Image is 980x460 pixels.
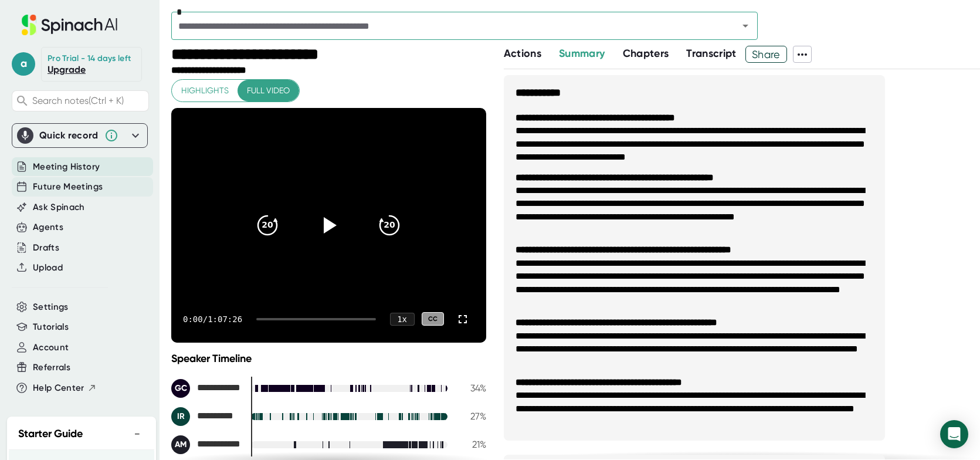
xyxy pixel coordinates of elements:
div: IR [171,407,190,426]
span: Actions [504,47,541,60]
button: Tutorials [33,320,69,334]
button: Ask Spinach [33,201,85,214]
div: AM [171,435,190,454]
button: Chapters [623,46,669,62]
div: CC [422,312,444,326]
a: Upgrade [48,64,86,75]
span: Full video [247,83,290,98]
div: Speaker Timeline [171,352,486,365]
button: Settings [33,300,69,314]
div: Adam McBrady [171,435,242,454]
button: Actions [504,46,541,62]
span: Search notes (Ctrl + K) [32,95,124,106]
button: Full video [238,80,299,102]
div: Gary Collins [171,379,242,398]
span: a [12,52,35,76]
div: 27 % [457,411,486,422]
button: − [130,425,145,442]
span: Help Center [33,381,84,395]
span: Chapters [623,47,669,60]
div: Pro Trial - 14 days left [48,53,131,64]
h2: Starter Guide [18,426,83,442]
span: Summary [559,47,605,60]
button: Account [33,341,69,354]
button: Future Meetings [33,180,103,194]
button: Open [737,18,754,34]
button: Share [745,46,787,63]
div: Ian Rogoff [171,407,242,426]
div: Quick record [17,124,143,147]
div: GC [171,379,190,398]
div: 1 x [390,313,415,326]
button: Drafts [33,241,59,255]
div: Open Intercom Messenger [940,420,968,448]
div: 21 % [457,439,486,450]
button: Upload [33,261,63,275]
div: 0:00 / 1:07:26 [183,314,242,324]
button: Highlights [172,80,238,102]
button: Help Center [33,381,97,395]
button: Meeting History [33,160,100,174]
div: Quick record [39,130,99,141]
button: Agents [33,221,63,234]
button: Referrals [33,361,70,374]
span: Highlights [181,83,229,98]
button: Transcript [686,46,737,62]
span: Share [746,44,786,65]
span: Transcript [686,47,737,60]
div: 34 % [457,383,486,394]
button: Summary [559,46,605,62]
